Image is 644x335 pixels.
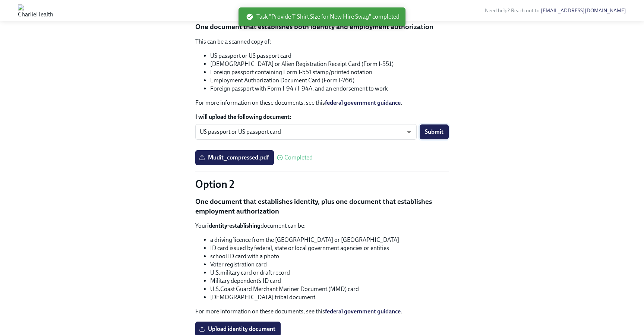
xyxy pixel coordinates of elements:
[210,68,449,76] li: Foreign passport containing Form I-551 stamp/printed notation
[210,236,449,244] li: a driving licence from the [GEOGRAPHIC_DATA] or [GEOGRAPHIC_DATA]
[195,113,449,121] label: I will upload the following document:
[207,222,261,229] strong: identity-establishing
[210,269,449,277] li: U.S.military card or draft record
[210,277,449,285] li: Military dependent’s ID card
[195,38,449,46] p: This can be a scanned copy of:
[210,293,449,301] li: [DEMOGRAPHIC_DATA] tribal document
[210,52,449,60] li: US passport or US passport card
[284,155,313,161] span: Completed
[210,85,449,93] li: Foreign passport with Form I-94 / I-94A, and an endorsement to work
[325,308,401,315] a: federal government guidance
[201,154,269,161] span: Mudit_compressed.pdf
[210,244,449,252] li: ID card issued by federal, state or local government agencies or entities
[195,124,417,140] div: US passport or US passport card
[541,7,626,14] a: [EMAIL_ADDRESS][DOMAIN_NAME]
[201,325,275,333] span: Upload identity document
[210,76,449,85] li: Employment Authorization Document Card (Form I-766)
[195,150,274,165] label: Mudit_compressed.pdf
[195,222,449,230] p: Your document can be:
[485,7,626,14] span: Need help? Reach out to
[210,252,449,260] li: school ID card with a photo
[425,128,443,136] span: Submit
[18,4,53,16] img: CharlieHealth
[420,124,449,139] button: Submit
[195,197,449,216] p: One document that establishes identity, plus one document that establishes employment authorization
[246,13,400,21] span: Task "Provide T-Shirt Size for New Hire Swag" completed
[195,177,449,191] p: Option 2
[195,99,449,107] p: For more information on these documents, see this .
[210,60,449,68] li: [DEMOGRAPHIC_DATA] or Alien Registration Receipt Card (Form I-551)
[325,99,401,106] a: federal government guidance
[210,285,449,293] li: U.S.Coast Guard Merchant Mariner Document (MMD) card
[195,22,449,32] p: One document that establishes both identity and employment authorization
[210,260,449,269] li: Voter registration card
[195,307,449,316] p: For more information on these documents, see this .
